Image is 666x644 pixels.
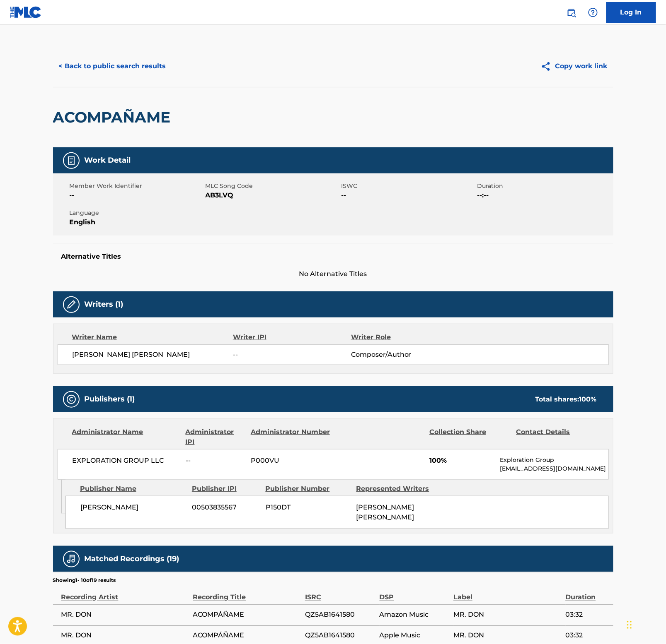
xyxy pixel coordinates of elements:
div: Recording Title [193,584,301,603]
span: English [70,217,203,227]
span: ACOMPÁÑAME [193,610,301,620]
span: -- [186,456,245,466]
span: Amazon Music [380,610,449,620]
div: Publisher Number [266,484,350,494]
span: Duration [477,182,611,190]
span: MR. DON [453,610,561,620]
p: Showing 1 - 10 of 19 results [53,577,116,584]
button: Copy work link [535,56,613,77]
span: 03:32 [566,610,609,620]
div: Help [585,4,601,21]
div: Publisher Name [80,484,186,494]
iframe: Chat Widget [625,604,666,644]
span: P000VU [251,456,331,466]
span: Composer/Author [351,350,458,360]
span: P150DT [266,502,350,512]
div: Duration [566,584,609,603]
div: Administrator Name [72,427,179,447]
div: Contact Details [516,427,597,447]
div: DSP [380,584,449,603]
p: [EMAIL_ADDRESS][DOMAIN_NAME] [500,464,608,473]
span: -- [233,350,351,360]
p: Exploration Group [500,456,608,464]
div: Writer IPI [233,332,351,342]
h5: Alternative Titles [61,252,605,261]
span: MR. DON [453,631,561,641]
button: < Back to public search results [53,56,172,77]
img: MLC Logo [10,6,42,18]
div: Recording Artist [61,584,189,603]
span: 100% [429,456,494,466]
span: Apple Music [380,631,449,641]
span: MR. DON [61,631,189,641]
span: QZ5AB1641580 [305,631,375,641]
span: ACOMPÁÑAME [193,631,301,641]
h2: ACOMPAÑAME [53,108,175,127]
span: MLC Song Code [206,182,339,190]
div: Writer Role [351,332,458,342]
span: No Alternative Titles [53,269,613,279]
img: help [588,7,598,17]
img: search [567,7,576,17]
a: Public Search [563,4,580,21]
a: Log In [606,2,656,23]
span: MR. DON [61,610,189,620]
img: Matched Recordings [66,554,76,564]
span: -- [70,190,203,200]
img: Copy work link [541,61,555,72]
h5: Publishers (1) [85,394,135,404]
img: Work Detail [66,156,76,166]
div: Writer Name [72,332,233,342]
span: ISWC [341,182,475,190]
span: 03:32 [566,631,609,641]
span: Member Work Identifier [70,182,203,190]
div: Publisher IPI [192,484,259,494]
span: EXPLORATION GROUP LLC [73,456,180,466]
span: 100 % [579,395,597,403]
div: Label [453,584,561,603]
span: 00503835567 [192,502,259,512]
span: AB3LVQ [206,190,339,200]
span: [PERSON_NAME] [PERSON_NAME] [356,503,414,521]
h5: Work Detail [85,156,131,165]
img: Publishers [66,394,76,404]
h5: Writers (1) [85,300,124,309]
span: [PERSON_NAME] [PERSON_NAME] [73,350,233,360]
h5: Matched Recordings (19) [85,554,179,564]
div: Drag [627,613,632,637]
span: Language [70,209,203,217]
span: --:-- [477,190,611,200]
div: Total shares: [535,394,597,404]
img: Writers [66,300,76,310]
div: Administrator Number [251,427,331,447]
div: ISRC [305,584,375,603]
div: Administrator IPI [186,427,245,447]
span: QZ5AB1641580 [305,610,375,620]
div: Collection Share [429,427,510,447]
span: [PERSON_NAME] [80,502,186,512]
span: -- [341,190,475,200]
div: Represented Writers [356,484,441,494]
